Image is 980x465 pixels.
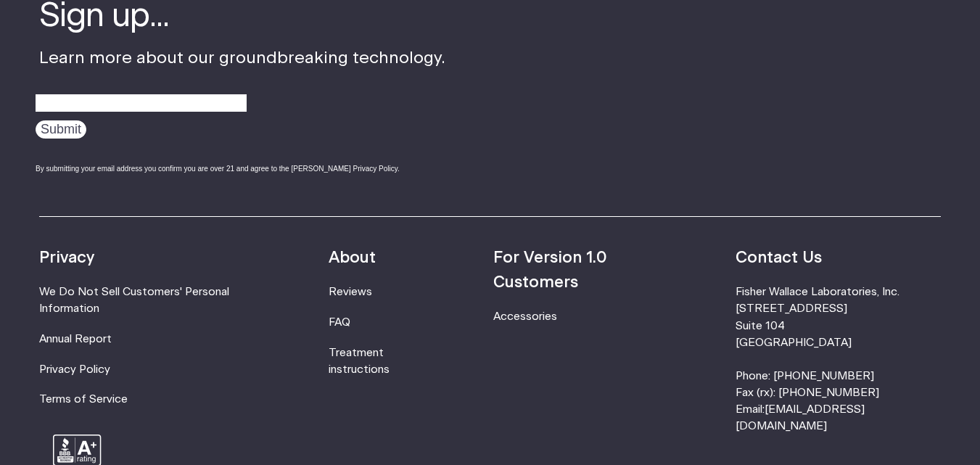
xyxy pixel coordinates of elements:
a: Reviews [329,287,372,297]
a: We Do Not Sell Customers' Personal Information [39,287,229,314]
a: Privacy Policy [39,364,110,375]
a: [EMAIL_ADDRESS][DOMAIN_NAME] [736,404,865,432]
li: Fisher Wallace Laboratories, Inc. [STREET_ADDRESS] Suite 104 [GEOGRAPHIC_DATA] Phone: [PHONE_NUMB... [736,284,941,435]
input: Submit [36,120,86,139]
a: Terms of Service [39,394,128,405]
a: Accessories [493,311,557,322]
strong: Contact Us [736,250,822,266]
a: FAQ [329,317,350,328]
div: By submitting your email address you confirm you are over 21 and agree to the [PERSON_NAME] Priva... [36,163,445,174]
a: Annual Report [39,334,112,345]
a: Treatment instructions [329,347,390,375]
strong: For Version 1.0 Customers [493,250,607,289]
strong: About [329,250,376,266]
strong: Privacy [39,250,94,266]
